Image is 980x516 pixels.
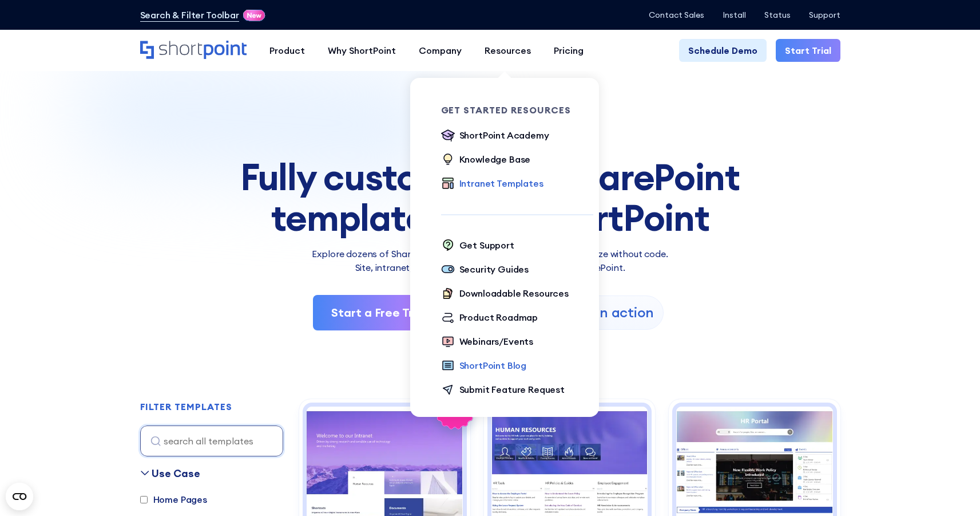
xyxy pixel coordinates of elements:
div: Product [269,44,305,57]
div: Product Roadmap [459,310,538,324]
button: Open CMP widget [6,483,33,510]
div: ShortPoint Blog [459,359,527,372]
iframe: Chat Widget [923,461,980,516]
a: Knowledge Base [441,152,531,167]
input: Home Pages [140,496,148,503]
a: Get Support [441,238,514,253]
a: Downloadable Resources [441,286,569,301]
a: Home [140,41,247,60]
div: Get Started Resources [441,105,593,115]
a: Submit Feature Request [441,383,565,397]
h2: FILTER TEMPLATES [140,402,232,412]
a: Company [407,39,473,62]
a: Support [809,10,840,19]
a: ShortPoint Blog [441,359,527,373]
a: Security Guides [441,262,529,277]
a: Product Roadmap [441,310,538,325]
a: Intranet Templates [441,176,543,191]
a: ShortPoint Academy [441,128,549,143]
input: search all templates [140,426,283,456]
div: Pricing [554,44,584,57]
div: Submit Feature Request [459,383,565,396]
label: Home Pages [140,493,207,506]
p: Explore dozens of SharePoint templates — install fast and customize without code. Site, intranet,... [140,247,840,274]
div: Webinars/Events [459,334,534,348]
a: Webinars/Events [441,334,534,349]
a: Why ShortPoint [316,39,407,62]
a: Install [723,10,746,19]
h1: SHAREPOINT TEMPLATES [140,131,840,139]
div: Fully customizable SharePoint templates with ShortPoint [140,157,840,238]
a: Product [258,39,316,62]
a: Contact Sales [649,10,704,19]
a: Start Trial [776,39,840,62]
div: Company [419,44,462,57]
div: Security Guides [459,262,529,276]
div: Intranet Templates [459,176,543,190]
a: Status [764,10,791,19]
div: Get Support [459,238,514,252]
div: Resources [485,44,531,57]
div: Why ShortPoint [328,44,396,57]
a: Search & Filter Toolbar [140,8,239,22]
div: Downloadable Resources [459,286,569,300]
a: Start a Free Trial [313,295,445,330]
div: Use Case [152,466,200,481]
a: Pricing [542,39,595,62]
a: Schedule Demo [679,39,767,62]
a: Resources [473,39,542,62]
div: Knowledge Base [459,152,531,166]
div: ShortPoint Academy [459,128,549,142]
